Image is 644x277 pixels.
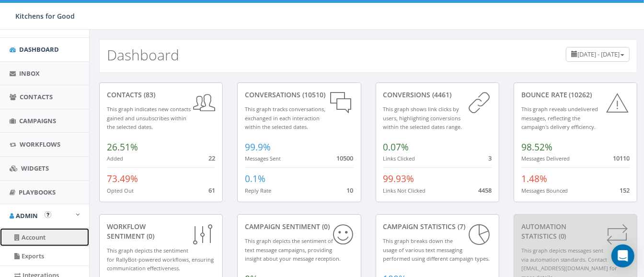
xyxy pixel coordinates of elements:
[337,154,354,162] span: 10500
[208,154,215,162] span: 22
[300,90,325,99] span: (10510)
[521,90,630,100] div: Bounce Rate
[19,45,59,54] span: Dashboard
[145,231,154,241] span: (0)
[521,173,547,185] span: 1.48%
[245,187,271,194] small: Reply Rate
[456,222,466,231] span: (7)
[245,173,265,185] span: 0.1%
[383,105,462,130] small: This graph shows link clicks by users, highlighting conversions within the selected dates range.
[383,237,490,262] small: This graph breaks down the usage of various text messaging performed using different campaign types.
[320,222,330,231] span: (0)
[107,155,123,162] small: Added
[19,116,56,125] span: Campaigns
[107,105,191,130] small: This graph indicates new contacts gained and unsubscribes within the selected dates.
[611,244,634,267] div: Open Intercom Messenger
[567,90,592,99] span: (10262)
[45,211,51,218] button: Open In-App Guide
[557,231,566,241] span: (0)
[521,187,568,194] small: Messages Bounced
[613,154,630,162] span: 10110
[521,155,570,162] small: Messages Delivered
[107,90,215,100] div: contacts
[521,105,598,130] small: This graph reveals undelivered messages, reflecting the campaign's delivery efficiency.
[521,222,630,241] div: Automation Statistics
[478,186,492,195] span: 4458
[19,69,40,78] span: Inbox
[431,90,452,99] span: (4461)
[488,154,492,162] span: 3
[383,155,415,162] small: Links Clicked
[107,141,138,153] span: 26.51%
[383,222,492,231] div: Campaign Statistics
[245,141,271,153] span: 99.9%
[383,141,409,153] span: 0.07%
[245,105,325,130] small: This graph tracks conversations, exchanged in each interaction within the selected dates.
[245,155,281,162] small: Messages Sent
[16,211,38,220] span: Admin
[107,47,179,63] h2: Dashboard
[245,90,353,100] div: conversations
[620,186,630,195] span: 152
[20,92,53,101] span: Contacts
[245,222,353,231] div: Campaign Sentiment
[107,173,138,185] span: 73.49%
[107,247,214,272] small: This graph depicts the sentiment for RallyBot-powered workflows, ensuring communication effective...
[107,187,134,194] small: Opted Out
[107,222,215,241] div: Workflow Sentiment
[142,90,155,99] span: (83)
[383,90,492,100] div: conversions
[245,237,341,262] small: This graph depicts the sentiment of text message campaigns, providing insight about your message ...
[208,186,215,195] span: 61
[20,140,60,149] span: Workflows
[19,188,56,196] span: Playbooks
[21,164,49,173] span: Widgets
[521,141,552,153] span: 98.52%
[383,173,414,185] span: 99.93%
[577,50,620,58] span: [DATE] - [DATE]
[347,186,354,195] span: 10
[15,12,75,21] span: Kitchens for Good
[383,187,426,194] small: Links Not Clicked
